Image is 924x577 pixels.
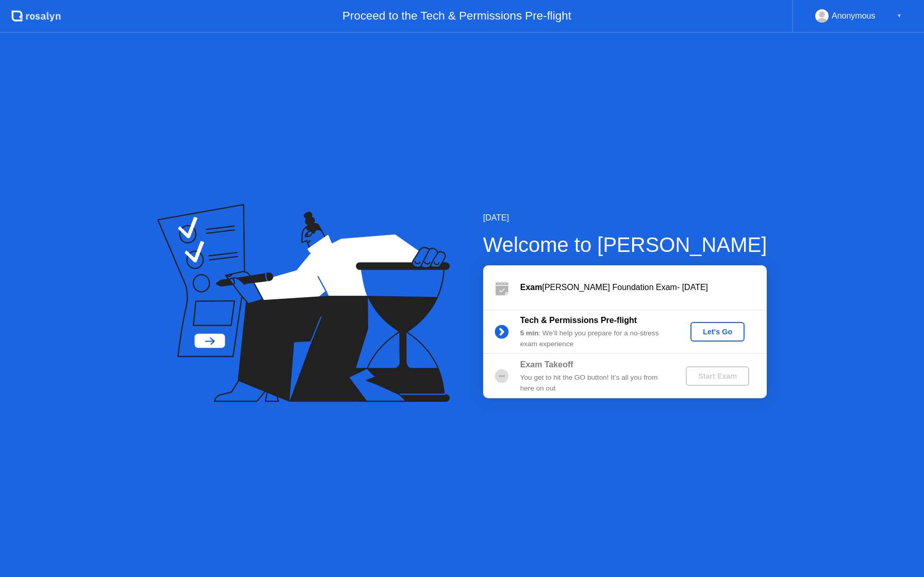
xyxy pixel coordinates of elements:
div: ▼ [897,9,902,23]
b: Exam Takeoff [520,360,573,369]
div: [PERSON_NAME] Foundation Exam- [DATE] [520,281,767,294]
div: Anonymous [832,9,876,23]
button: Start Exam [686,366,749,386]
b: Tech & Permissions Pre-flight [520,316,637,325]
button: Let's Go [690,322,745,342]
b: 5 min [520,329,539,337]
b: Exam [520,283,542,292]
div: Let's Go [695,328,740,336]
div: Welcome to [PERSON_NAME] [483,229,767,260]
div: Start Exam [690,372,745,380]
div: [DATE] [483,212,767,224]
div: : We’ll help you prepare for a no-stress exam experience [520,328,669,349]
div: You get to hit the GO button! It’s all you from here on out [520,372,669,394]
